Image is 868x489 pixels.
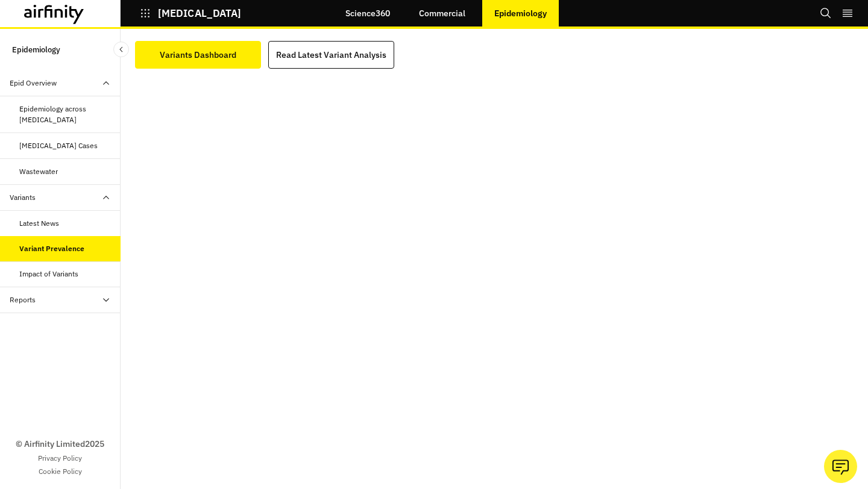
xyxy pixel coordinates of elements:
[113,42,129,57] button: Close Sidebar
[19,166,58,177] div: Wastewater
[276,46,386,63] div: Read Latest Variant Analysis
[10,78,57,89] div: Epid Overview
[158,8,241,19] p: [MEDICAL_DATA]
[12,39,60,61] p: Epidemiology
[820,3,832,23] button: Search
[38,453,82,464] a: Privacy Policy
[160,46,236,63] div: Variants Dashboard
[140,3,241,23] button: [MEDICAL_DATA]
[494,8,547,18] p: Epidemiology
[10,294,36,305] div: Reports
[19,104,111,125] div: Epidemiology across [MEDICAL_DATA]
[39,466,82,477] a: Cookie Policy
[19,243,84,254] div: Variant Prevalence
[16,438,104,450] p: © Airfinity Limited 2025
[10,192,36,203] div: Variants
[19,140,98,151] div: [MEDICAL_DATA] Cases
[19,269,78,279] div: Impact of Variants
[19,218,59,229] div: Latest News
[824,450,857,483] button: Ask our analysts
